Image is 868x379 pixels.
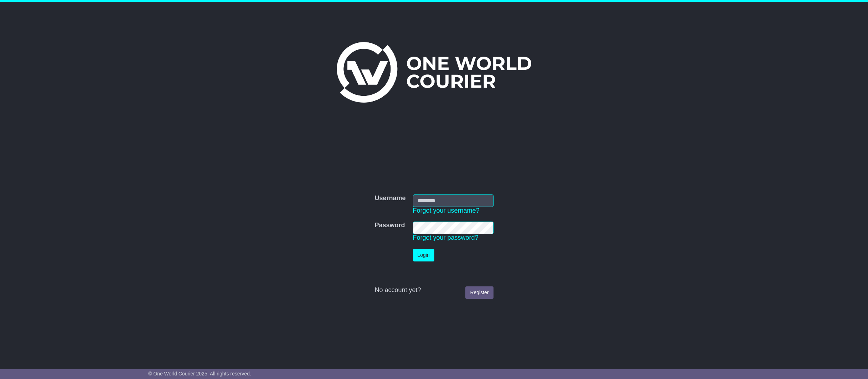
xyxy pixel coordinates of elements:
button: Login [413,249,434,261]
label: Password [374,222,405,229]
a: Forgot your password? [413,234,479,241]
img: One World [337,42,531,103]
a: Forgot your username? [413,207,480,214]
div: No account yet? [374,286,493,294]
label: Username [374,194,405,202]
a: Register [465,286,493,299]
span: © One World Courier 2025. All rights reserved. [148,371,251,377]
